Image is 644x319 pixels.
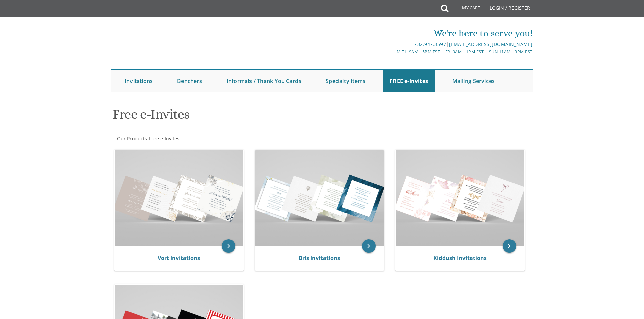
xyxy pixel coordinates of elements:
[448,1,485,18] a: My Cart
[383,70,435,92] a: FREE e-Invites
[396,150,524,246] img: Kiddush Invitations
[449,41,533,47] a: [EMAIL_ADDRESS][DOMAIN_NAME]
[111,135,322,142] div: :
[255,150,384,246] img: Bris Invitations
[252,40,533,48] div: |
[433,254,487,262] a: Kiddush Invitations
[503,239,516,253] a: keyboard_arrow_right
[414,41,446,47] a: 732.947.3597
[113,107,388,127] h1: Free e-Invites
[118,70,160,92] a: Invitations
[252,27,533,40] div: We're here to serve you!
[148,135,180,142] a: Free e-Invites
[252,48,533,55] div: M-Th 9am - 5pm EST | Fri 9am - 1pm EST | Sun 11am - 3pm EST
[149,135,180,142] span: Free e-Invites
[220,70,308,92] a: Informals / Thank You Cards
[446,70,501,92] a: Mailing Services
[115,150,243,246] img: Vort Invitations
[362,239,376,253] a: keyboard_arrow_right
[170,70,209,92] a: Benchers
[222,239,235,253] a: keyboard_arrow_right
[299,254,340,262] a: Bris Invitations
[158,254,200,262] a: Vort Invitations
[319,70,372,92] a: Specialty Items
[116,135,147,142] a: Our Products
